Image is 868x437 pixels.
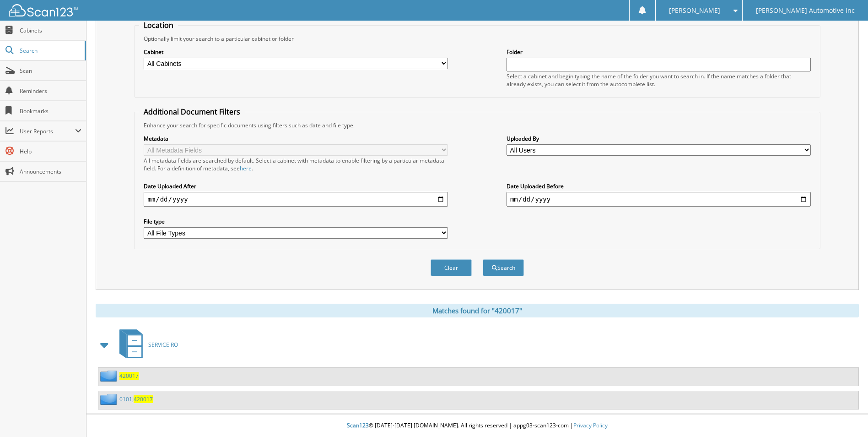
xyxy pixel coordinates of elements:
[144,182,448,190] label: Date Uploaded After
[483,259,524,276] button: Search
[139,121,815,129] div: Enhance your search for specific documents using filters such as date and file type.
[96,304,859,317] div: Matches found for "420017"
[240,164,252,172] a: here
[144,48,448,56] label: Cabinet
[144,135,448,142] label: Metadata
[822,393,868,437] iframe: Chat Widget
[100,370,119,382] img: folder2.png
[573,421,608,429] a: Privacy Policy
[507,182,811,190] label: Date Uploaded Before
[100,393,119,405] img: folder2.png
[20,168,81,175] span: Announcements
[148,341,178,349] span: SERVICE RO
[86,415,868,437] div: © [DATE]-[DATE] [DOMAIN_NAME]. All rights reserved | appg03-scan123-com |
[20,27,81,34] span: Cabinets
[139,20,178,30] legend: Location
[20,127,75,135] span: User Reports
[119,372,139,380] a: 420017
[756,8,855,13] span: [PERSON_NAME] Automotive Inc
[144,157,448,172] div: All metadata fields are searched by default. Select a cabinet with metadata to enable filtering b...
[20,147,81,155] span: Help
[507,192,811,207] input: end
[114,327,178,363] a: SERVICE RO
[347,421,369,429] span: Scan123
[139,35,815,43] div: Optionally limit your search to a particular cabinet or folder
[669,8,720,13] span: [PERSON_NAME]
[119,395,153,403] a: 0101J420017
[144,192,448,207] input: start
[144,218,448,225] label: File type
[9,4,78,16] img: scan123-logo-white.svg
[20,47,80,55] span: Search
[20,67,81,75] span: Scan
[431,259,472,276] button: Clear
[507,48,811,56] label: Folder
[20,87,81,95] span: Reminders
[507,135,811,142] label: Uploaded By
[134,395,153,403] span: 420017
[507,72,811,88] div: Select a cabinet and begin typing the name of the folder you want to search in. If the name match...
[20,107,81,115] span: Bookmarks
[139,107,245,117] legend: Additional Document Filters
